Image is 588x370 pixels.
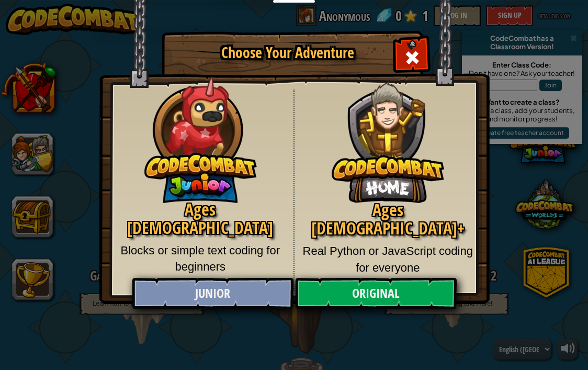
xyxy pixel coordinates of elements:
h1: Choose Your Adventure [180,45,395,61]
img: CodeCombat Junior hero character [144,70,257,203]
h2: Ages [DEMOGRAPHIC_DATA] [115,200,286,237]
a: Junior [132,278,293,309]
img: CodeCombat Original hero character [332,65,444,203]
div: Close modal [395,40,428,73]
h2: Ages [DEMOGRAPHIC_DATA]+ [302,201,474,238]
p: Blocks or simple text coding for beginners [115,242,286,275]
a: Original [295,278,456,309]
p: Real Python or JavaScript coding for everyone [302,243,474,276]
